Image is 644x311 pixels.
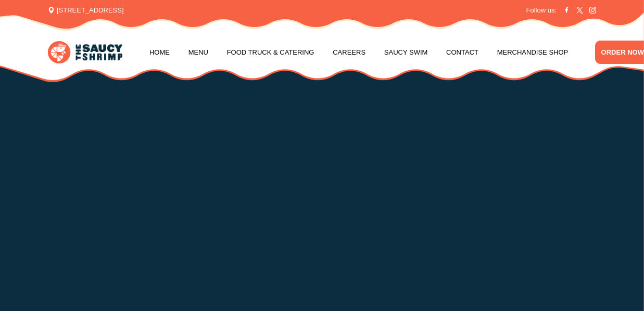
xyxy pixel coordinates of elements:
img: logo [48,41,122,63]
span: [STREET_ADDRESS] [48,5,124,16]
a: Food Truck & Catering [227,33,314,72]
a: Contact [446,33,478,72]
a: Careers [333,33,365,72]
a: Home [149,33,170,72]
a: Saucy Swim [384,33,428,72]
a: Menu [188,33,208,72]
div: 2 / 3 [312,144,573,248]
a: Merchandise Shop [497,33,569,72]
div: 1 / 3 [50,144,312,278]
span: Follow us: [526,5,557,16]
